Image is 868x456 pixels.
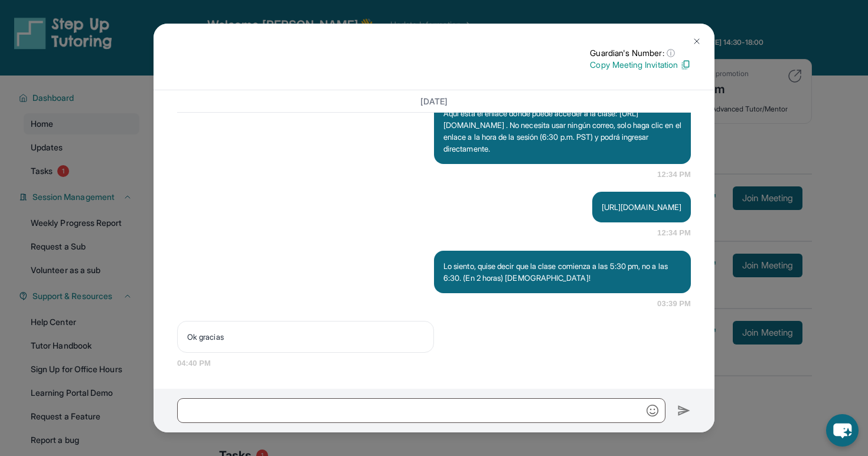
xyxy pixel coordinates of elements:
span: ⓘ [667,47,675,59]
p: Guardian's Number: [590,47,691,59]
span: 03:39 PM [657,298,691,310]
p: Lo siento, quise decir que la clase comienza a las 5:30 pm, no a las 6:30. (En 2 horas) [DEMOGRAP... [443,260,681,284]
p: Aquí está el enlace donde puede acceder a la clase: [URL][DOMAIN_NAME] . No necesita usar ningún ... [443,107,681,155]
img: Copy Icon [680,60,691,70]
span: 04:40 PM [177,357,691,369]
p: [URL][DOMAIN_NAME] [602,201,681,213]
h3: [DATE] [177,95,691,107]
img: Emoji [647,405,658,416]
button: chat-button [826,414,859,447]
img: Close Icon [692,37,701,46]
p: Ok gracias [187,331,424,343]
p: Copy Meeting Invitation [590,59,691,71]
span: 12:34 PM [657,227,691,239]
span: 12:34 PM [657,169,691,181]
img: Send icon [677,403,691,418]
